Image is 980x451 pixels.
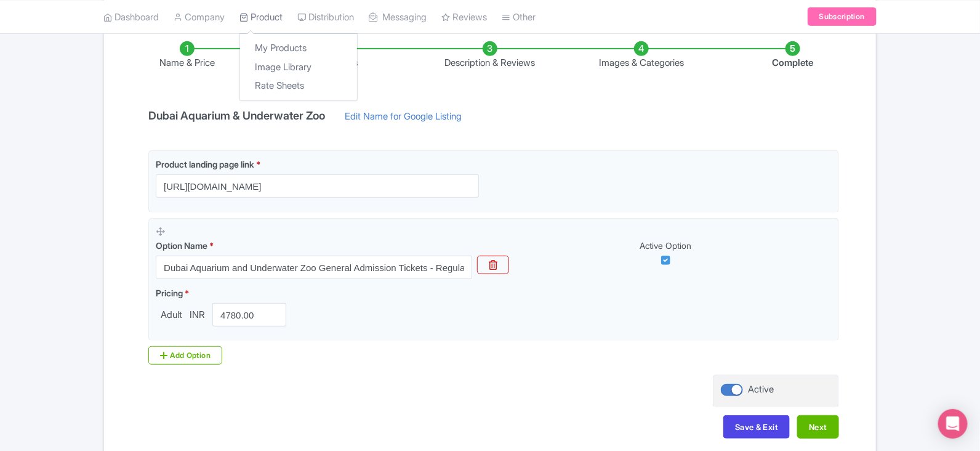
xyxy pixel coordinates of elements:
div: Add Option [148,346,222,365]
li: Images & Categories [566,41,717,70]
span: Pricing [156,288,183,298]
div: Active [748,383,774,397]
span: Active Option [640,240,691,251]
span: Option Name [156,240,207,251]
a: My Products [240,39,357,58]
li: Complete [717,41,869,70]
span: Product landing page link [156,159,254,169]
li: Name & Price [111,41,263,70]
button: Next [797,415,839,439]
span: Adult [156,308,187,322]
input: 0.00 [212,303,286,327]
span: INR [187,308,207,322]
a: Subscription [808,7,877,26]
a: Rate Sheets [240,76,357,95]
li: Description & Reviews [414,41,566,70]
a: Edit Name for Google Listing [332,110,474,129]
input: Option Name [156,256,472,279]
div: Open Intercom Messenger [938,409,968,439]
a: Image Library [240,57,357,76]
input: Product landing page link [156,174,479,198]
h4: Dubai Aquarium & Underwater Zoo [141,110,332,122]
button: Save & Exit [723,415,790,439]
